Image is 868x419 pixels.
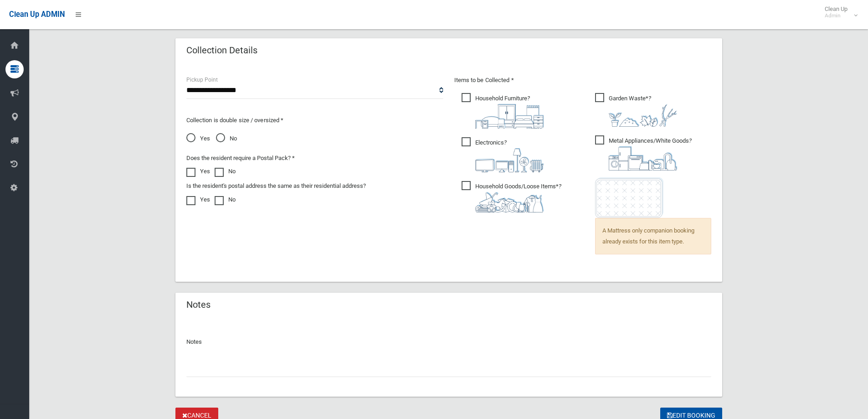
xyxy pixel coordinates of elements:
p: Items to be Collected * [454,75,711,86]
header: Collection Details [175,41,268,59]
span: Garden Waste* [595,93,677,127]
i: ? [609,137,692,171]
img: b13cc3517677393f34c0a387616ef184.png [475,192,544,212]
label: Is the resident's postal address the same as their residential address? [186,181,366,191]
p: Collection is double size / oversized * [186,115,443,126]
label: No [215,194,236,205]
label: Yes [186,166,210,177]
img: 4fd8a5c772b2c999c83690221e5242e0.png [609,104,677,127]
span: A Mattress only companion booking already exists for this item type. [595,218,711,254]
img: 394712a680b73dbc3d2a6a3a7ffe5a07.png [475,148,544,172]
i: ? [475,183,561,212]
img: 36c1b0289cb1767239cdd3de9e694f19.png [609,146,677,171]
span: Electronics [462,137,544,172]
header: Notes [175,296,221,314]
i: ? [609,95,677,127]
label: Does the resident require a Postal Pack? * [186,153,295,164]
span: Metal Appliances/White Goods [595,135,692,171]
i: ? [475,95,544,129]
i: ? [475,139,544,172]
span: Clean Up ADMIN [9,10,65,19]
small: Admin [825,12,847,19]
img: e7408bece873d2c1783593a074e5cb2f.png [595,177,663,218]
span: Household Goods/Loose Items* [462,181,561,212]
label: Yes [186,194,210,205]
label: No [215,166,236,177]
img: aa9efdbe659d29b613fca23ba79d85cb.png [475,104,544,129]
p: Notes [186,336,711,347]
span: No [216,133,237,144]
span: Household Furniture [462,93,544,129]
span: Yes [186,133,210,144]
span: Clean Up [820,5,857,19]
